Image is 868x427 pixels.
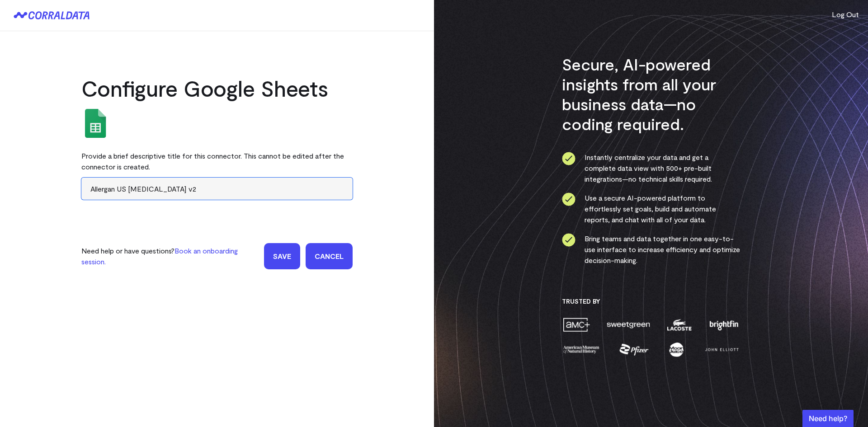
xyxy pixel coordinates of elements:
div: Provide a brief descriptive title for this connector. This cannot be edited after the connector i... [81,145,353,178]
button: Log Out [832,9,859,20]
img: amc-451ba355745a1e68da4dd692ff574243e675d7a235672d558af61b69e36ec7f3.png [562,317,591,333]
img: moon-juice-8ce53f195c39be87c9a230f0550ad6397bce459ce93e102f0ba2bdfd7b7a5226.png [667,342,685,357]
img: sweetgreen-51a9cfd6e7f577b5d2973e4b74db2d3c444f7f1023d7d3914010f7123f825463.png [606,317,651,333]
img: brightfin-814104a60bf555cbdbde4872c1947232c4c7b64b86a6714597b672683d806f7b.png [708,317,740,333]
h2: Configure Google Sheets [81,75,353,102]
li: Use a secure AI-powered platform to effortlessly set goals, build and automate reports, and chat ... [562,192,741,225]
img: amnh-fc366fa550d3bbd8e1e85a3040e65cc9710d0bea3abcf147aa05e3a03bbbee56.png [562,342,601,357]
p: Need help or have questions? [81,245,259,267]
input: Save [264,243,300,269]
li: Instantly centralize your data and get a complete data view with 500+ pre-built integrations—no t... [562,152,741,184]
img: ico-check-circle-0286c843c050abce574082beb609b3a87e49000e2dbcf9c8d101413686918542.svg [562,152,576,165]
img: lacoste-ee8d7bb45e342e37306c36566003b9a215fb06da44313bcf359925cbd6d27eb6.png [666,317,693,333]
h3: Secure, AI-powered insights from all your business data—no coding required. [562,54,741,134]
img: google_sheets-08cecd3b9849804923342972265c61ba0f9b7ad901475add952b19b9476c9a45.svg [81,109,110,138]
h3: Trusted By [562,297,741,305]
img: ico-check-circle-0286c843c050abce574082beb609b3a87e49000e2dbcf9c8d101413686918542.svg [562,233,576,247]
input: Enter title here... [81,178,353,200]
img: pfizer-ec50623584d330049e431703d0cb127f675ce31f452716a68c3f54c01096e829.png [618,342,650,357]
li: Bring teams and data together in one easy-to-use interface to increase efficiency and optimize de... [562,233,741,266]
a: Cancel [306,243,353,269]
img: john-elliott-7c54b8592a34f024266a72de9d15afc68813465291e207b7f02fde802b847052.png [703,342,740,357]
img: ico-check-circle-0286c843c050abce574082beb609b3a87e49000e2dbcf9c8d101413686918542.svg [562,192,576,206]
